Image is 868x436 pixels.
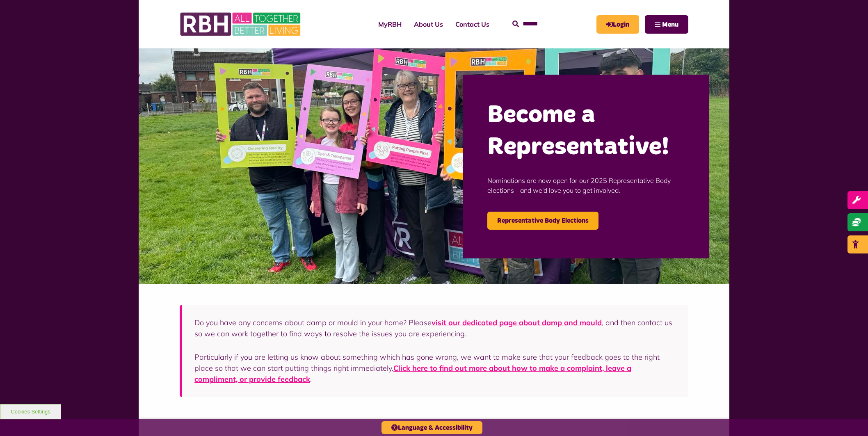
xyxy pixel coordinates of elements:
p: Nominations are now open for our 2025 Representative Body elections - and we'd love you to get in... [487,163,684,208]
img: RBH [180,8,303,40]
a: visit our dedicated page about damp and mould [432,318,602,327]
h2: Become a Representative! [487,99,684,163]
a: MyRBH [372,13,408,35]
button: Language & Accessibility [381,421,482,434]
img: Image (22) [139,48,729,284]
p: Particularly if you are letting us know about something which has gone wrong, we want to make sur... [194,352,676,385]
span: Menu [662,21,678,28]
a: Contact Us [449,13,496,35]
a: MyRBH [596,15,639,34]
a: Representative Body Elections [487,212,598,230]
a: About Us [408,13,449,35]
button: Navigation [645,15,688,34]
p: Do you have any concerns about damp or mould in your home? Please , and then contact us so we can... [194,317,676,339]
a: Click here to find out more about how to make a complaint, leave a compliment, or provide feedback [194,363,631,384]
